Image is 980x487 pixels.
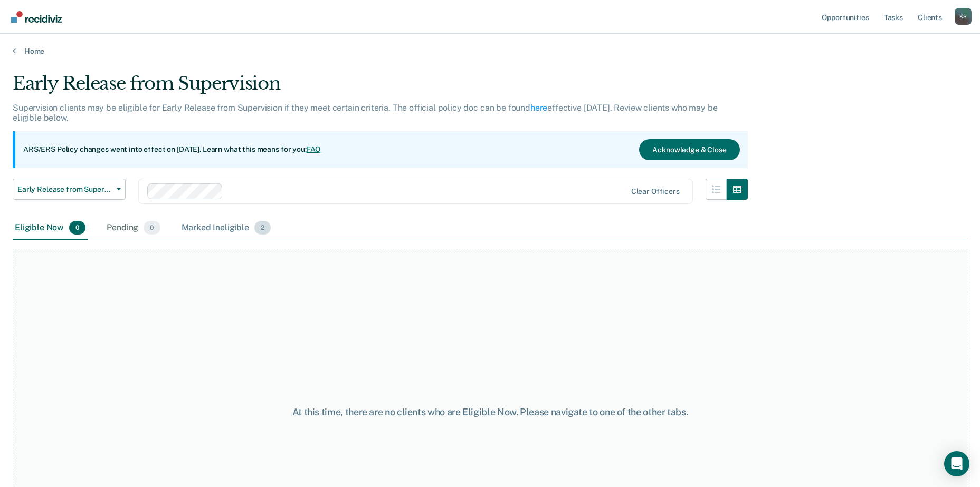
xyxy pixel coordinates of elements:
span: 0 [144,221,160,235]
div: Eligible Now0 [13,217,88,240]
div: Pending0 [104,217,162,240]
span: Early Release from Supervision [17,185,112,194]
a: Home [13,46,967,56]
div: Clear officers [631,187,680,196]
p: Supervision clients may be eligible for Early Release from Supervision if they meet certain crite... [13,103,717,123]
a: FAQ [307,145,321,153]
div: At this time, there are no clients who are Eligible Now. Please navigate to one of the other tabs. [252,406,729,418]
div: Early Release from Supervision [13,73,748,103]
p: ARS/ERS Policy changes went into effect on [DATE]. Learn what this means for you: [23,144,321,155]
div: K S [955,8,972,25]
button: Early Release from Supervision [13,179,126,200]
button: Profile dropdown button [955,8,972,25]
button: Acknowledge & Close [639,139,739,160]
div: Marked Ineligible2 [179,217,273,240]
span: 0 [69,221,85,235]
img: Recidiviz [11,11,62,23]
a: here [530,103,547,113]
div: Open Intercom Messenger [944,451,969,476]
span: 2 [254,221,271,235]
